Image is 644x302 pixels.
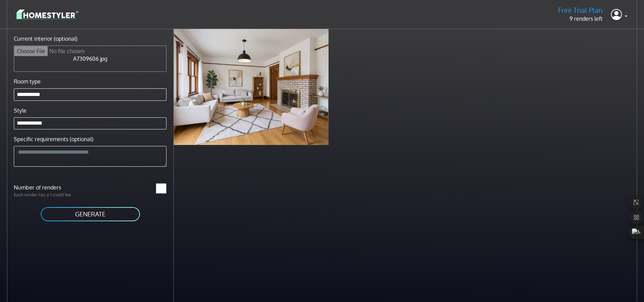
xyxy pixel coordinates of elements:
label: Style [14,106,27,115]
p: 9 renders left [558,14,603,23]
label: Room type [14,77,41,86]
label: Specific requirements (optional) [14,135,93,143]
button: GENERATE [40,206,141,222]
img: logo-3de290ba35641baa71223ecac5eacb59cb85b4c7fdf211dc9aaecaaee71ea2f8.svg [17,8,79,20]
label: Current interior (optional) [14,35,78,43]
p: Each render has a 1 credit fee [10,192,90,198]
h5: Free Trial Plan [558,6,603,14]
label: Number of renders [10,183,90,192]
